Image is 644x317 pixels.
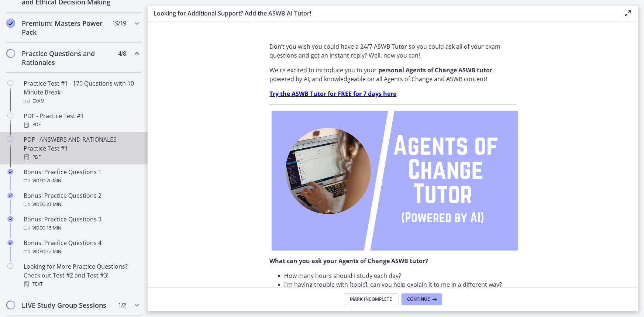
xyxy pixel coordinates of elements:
div: Practice Test #1 - 170 Questions with 10 Minute Break [24,79,139,106]
div: PDF [24,120,139,129]
span: 1 / 2 [118,301,126,310]
a: Try the ASWB Tutor for FREE for 7 days here [270,90,397,98]
p: Don’t you wish you could have a 24/7 ASWB Tutor so you could ask all of your exam questions and g... [270,42,516,60]
button: Mark Incomplete [344,293,399,305]
h3: Looking for Additional Support? Add the ASWB AI Tutor! [154,9,612,18]
span: · 21 min [45,200,61,209]
div: Video [24,200,139,209]
span: Continue [407,296,430,302]
div: Video [24,176,139,185]
li: How many hours should I study each day? [285,271,516,280]
p: We're excited to introduce you to your , powered by AI, and knowledgeable on all Agents of Change... [270,66,516,83]
div: Bonus: Practice Questions 3 [24,215,139,232]
span: 19 / 19 [112,19,126,28]
div: Video [24,247,139,256]
i: Completed [7,169,13,175]
h2: Premium: Masters Power Pack [22,19,112,37]
h2: Practice Questions and Rationales [22,49,112,67]
i: Completed [7,193,13,199]
div: PDF [24,153,139,162]
div: Bonus: Practice Questions 1 [24,168,139,185]
button: Continue [402,293,442,305]
span: · 20 min [45,176,61,185]
span: 4 / 8 [118,49,126,58]
img: Agents_of_Change_Tutor.png [272,111,518,251]
div: Video [24,224,139,232]
span: · 15 min [45,224,61,232]
h2: LIVE Study Group Sessions [22,301,112,310]
div: PDF - ANSWERS AND RATIONALES - Practice Test #1 [24,135,139,162]
div: Bonus: Practice Questions 4 [24,238,139,256]
strong: What can you ask your Agents of Change ASWB tutor? [270,257,428,265]
i: Completed [7,240,13,246]
i: Completed [7,216,13,222]
div: Bonus: Practice Questions 2 [24,191,139,209]
div: Exam [24,97,139,106]
strong: personal Agents of Change ASWB tutor [379,66,493,74]
div: Looking for More Practice Questions? Check out Test #2 and Test #3! [24,262,139,289]
i: Completed [6,19,15,28]
div: Text [24,280,139,289]
li: I'm having trouble with [topic], can you help explain it to me in a different way? [285,280,516,289]
span: · 12 min [45,247,61,256]
div: PDF - Practice Test #1 [24,111,139,129]
span: Mark Incomplete [350,296,392,302]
